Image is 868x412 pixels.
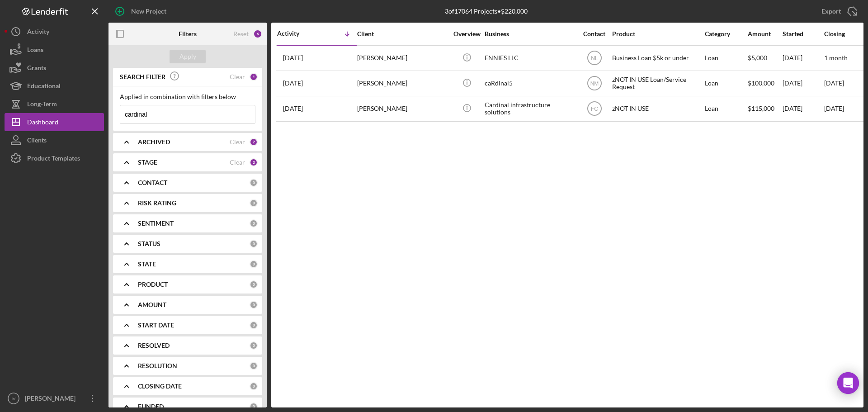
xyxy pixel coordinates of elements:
div: Activity [27,23,49,43]
button: Product Templates [5,149,104,167]
div: Reset [233,30,249,38]
div: 0 [250,240,258,248]
div: Category [705,30,747,38]
time: 2022-11-30 17:12 [283,105,303,112]
time: 1 month [824,54,848,62]
div: Activity [277,30,317,37]
button: Dashboard [5,113,104,131]
div: Open Intercom Messenger [837,372,859,394]
div: 1 [250,73,258,81]
button: Export [812,2,863,20]
b: RESOLUTION [138,362,177,369]
button: Clients [5,131,104,149]
div: Export [821,2,841,20]
div: [PERSON_NAME] [23,389,81,410]
b: AMOUNT [138,301,166,308]
text: FC [591,106,598,112]
div: New Project [131,2,166,20]
div: $115,000 [748,97,782,121]
div: Applied in combination with filters below [120,93,255,100]
div: Cardinal infrastructure solutions [485,97,575,121]
div: Clear [230,73,245,81]
time: [DATE] [824,104,844,112]
button: Apply [170,50,206,63]
time: 2023-02-06 16:29 [283,80,303,87]
div: Business Loan $5k or under [612,46,703,70]
button: Loans [5,41,104,59]
button: Educational [5,77,104,95]
b: SENTIMENT [138,220,174,227]
div: 0 [250,199,258,207]
div: 0 [250,260,258,268]
button: Activity [5,23,104,41]
div: 0 [250,219,258,227]
b: CLOSING DATE [138,383,182,390]
div: 0 [250,403,258,411]
div: Apply [179,50,196,63]
b: ARCHIVED [138,138,170,146]
b: FUNDED [138,403,164,410]
div: [PERSON_NAME] [357,71,448,95]
div: $5,000 [748,46,782,70]
button: Long-Term [5,95,104,113]
div: Client [357,30,448,38]
b: START DATE [138,322,174,329]
div: Dashboard [27,113,58,133]
div: zNOT IN USE Loan/Service Request [612,71,703,95]
div: Educational [27,77,61,97]
b: PRODUCT [138,281,168,288]
div: 2 [250,138,258,146]
div: Loan [705,97,747,121]
div: Product Templates [27,149,80,170]
b: SEARCH FILTER [120,73,165,81]
div: Product [612,30,703,38]
div: Long-Term [27,95,57,115]
div: Clear [230,159,245,166]
div: Loan [705,71,747,95]
div: [PERSON_NAME] [357,46,448,70]
div: [DATE] [783,71,823,95]
div: Contact [577,30,611,38]
button: Grants [5,59,104,77]
div: Grants [27,59,46,79]
button: IV[PERSON_NAME] [5,389,104,407]
div: ENNIES LLC [485,46,575,70]
text: NM [590,81,599,87]
div: 0 [250,301,258,309]
div: 0 [250,179,258,187]
div: zNOT IN USE [612,97,703,121]
time: [DATE] [824,79,844,87]
text: IV [11,396,16,401]
div: 3 [250,158,258,166]
div: Business [485,30,575,38]
b: RESOLVED [138,342,170,349]
button: New Project [108,2,175,20]
div: Loan [705,46,747,70]
b: STATE [138,260,156,268]
div: Overview [450,30,484,38]
div: 0 [250,280,258,289]
text: NL [591,55,598,62]
div: 0 [250,321,258,329]
div: [PERSON_NAME] [357,97,448,121]
div: 0 [250,362,258,370]
time: 2025-08-20 14:36 [283,54,303,62]
div: 3 of 17064 Projects • $220,000 [445,8,528,15]
b: STATUS [138,240,160,247]
div: [DATE] [783,46,823,70]
div: 0 [250,382,258,390]
b: Filters [179,30,197,38]
div: 0 [250,341,258,350]
div: caRdinal5 [485,71,575,95]
div: Clear [230,138,245,146]
b: RISK RATING [138,199,176,207]
b: CONTACT [138,179,167,186]
div: Clients [27,131,47,152]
